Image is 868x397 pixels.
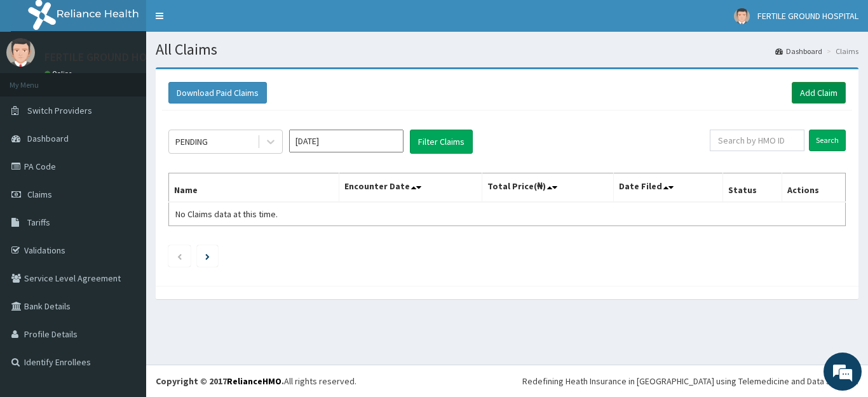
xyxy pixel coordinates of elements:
[339,173,482,203] th: Encounter Date
[146,365,868,397] footer: All rights reserved.
[6,38,35,67] img: User Image
[782,173,845,203] th: Actions
[177,250,182,262] a: Previous page
[27,105,92,116] span: Switch Providers
[792,82,846,104] a: Add Claim
[27,189,52,200] span: Claims
[175,208,278,220] span: No Claims data at this time.
[410,130,473,154] button: Filter Claims
[775,46,822,57] a: Dashboard
[27,217,50,228] span: Tariffs
[74,118,175,246] span: We're online!
[809,130,846,151] input: Search
[66,71,214,88] div: Chat with us now
[205,250,210,262] a: Next page
[44,51,181,63] p: FERTILE GROUND HOSPITAL
[168,82,267,104] button: Download Paid Claims
[44,69,75,78] a: Online
[6,263,242,307] textarea: Type your message and hit 'Enter'
[169,173,339,203] th: Name
[522,375,858,387] div: Redefining Heath Insurance in [GEOGRAPHIC_DATA] using Telemedicine and Data Science!
[710,130,804,151] input: Search by HMO ID
[156,375,284,387] strong: Copyright © 2017 .
[156,41,858,58] h1: All Claims
[208,6,239,37] div: Minimize live chat window
[757,10,858,22] span: FERTILE GROUND HOSPITAL
[734,8,750,24] img: User Image
[289,130,403,152] input: Select Month and Year
[227,375,281,387] a: RelianceHMO
[175,135,208,148] div: PENDING
[24,64,51,95] img: d_794563401_company_1708531726252_794563401
[482,173,614,203] th: Total Price(₦)
[824,46,858,57] li: Claims
[614,173,723,203] th: Date Filed
[27,133,69,144] span: Dashboard
[723,173,782,203] th: Status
